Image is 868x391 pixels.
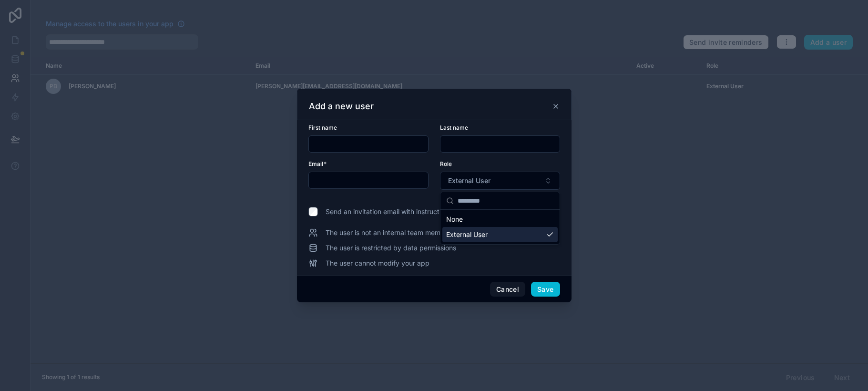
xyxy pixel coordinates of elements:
input: Send an invitation email with instructions to log in [308,207,318,216]
span: Last name [440,124,468,131]
h3: Add a new user [309,101,374,112]
span: External User [446,230,488,239]
span: Role [440,160,452,167]
button: Select Button [440,172,560,190]
button: Save [531,282,560,297]
span: Send an invitation email with instructions to log in [326,207,479,216]
div: None [442,212,558,227]
span: The user cannot modify your app [326,258,429,268]
button: Cancel [490,282,525,297]
span: The user is not an internal team member [326,228,451,237]
div: Suggestions [440,210,560,244]
span: External User [448,176,490,185]
span: Email [308,160,323,167]
span: The user is restricted by data permissions [326,243,456,253]
span: First name [308,124,337,131]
